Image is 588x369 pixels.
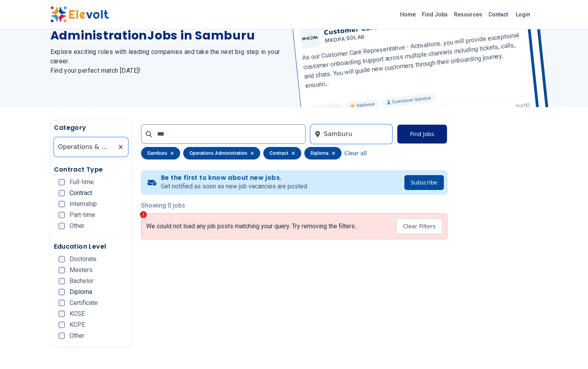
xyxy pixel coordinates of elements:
input: Certificate [59,300,65,306]
p: Get notified as soon as new job vacancies are posted. [161,182,308,191]
h5: Education Level [54,242,128,251]
input: Masters [59,267,65,273]
h5: Category [54,123,128,133]
div: samburu [141,147,180,159]
h2: Explore exciting roles with leading companies and take the next big step in your career. Find you... [50,47,285,75]
span: Other [70,223,84,229]
input: KCSE [59,311,65,317]
input: Bachelor [59,278,65,284]
span: Doctorate [70,256,97,262]
span: Contract [70,190,92,196]
a: Resources [451,8,485,21]
div: diploma [304,147,341,159]
input: KCPE [59,322,65,328]
span: Part-time [70,212,95,218]
h5: Contract Type [54,165,128,174]
p: Showing 0 jobs [141,201,447,210]
h1: The Latest Operations Administration Jobs in Samburu [50,14,285,43]
iframe: Chat Widget [549,331,588,369]
input: Other [59,333,65,339]
button: Find Jobs [397,124,447,144]
input: Full-time [59,179,65,185]
input: Doctorate [59,256,65,262]
input: Internship [59,201,65,207]
span: Certificate [70,300,98,306]
div: contract [263,147,301,159]
p: We could not load any job posts matching your query. Try removing the filters... [146,222,358,230]
span: KCSE [70,311,85,317]
span: KCPE [70,322,85,328]
input: Diploma [59,289,65,295]
span: Internship [70,201,97,207]
input: Part-time [59,212,65,218]
a: Home [397,8,419,21]
input: Other [59,223,65,229]
span: Full-time [70,179,94,185]
span: Diploma [70,289,92,295]
a: Find Jobs [419,8,451,21]
button: Subscribe [404,175,444,190]
a: Contact [485,8,511,21]
div: operations administration [183,147,260,159]
h4: Be the first to know about new jobs. [161,174,308,182]
button: Clear Filters [396,219,442,234]
span: Bachelor [70,278,93,284]
input: Contract [59,190,65,196]
img: Elevolt [50,6,109,23]
a: Login [511,7,535,22]
button: Clear all [345,147,367,159]
span: Masters [70,267,93,273]
span: Other [70,333,84,339]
